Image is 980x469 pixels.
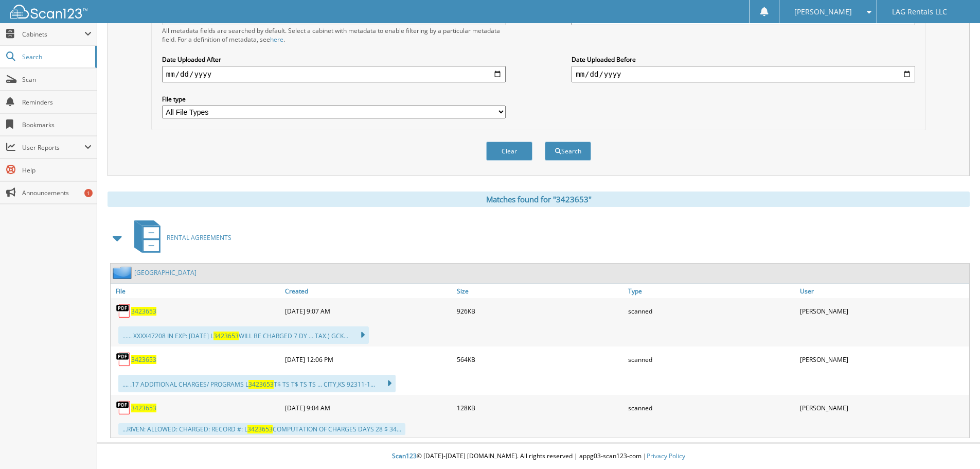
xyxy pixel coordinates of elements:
input: end [572,66,915,82]
span: [PERSON_NAME] [794,9,852,15]
div: [DATE] 12:06 PM [282,349,454,370]
a: 3423653 [131,355,156,364]
img: folder2.png [113,266,134,279]
div: © [DATE]-[DATE] [DOMAIN_NAME]. All rights reserved | appg03-scan123-com | [97,444,980,469]
div: [DATE] 9:04 AM [282,397,454,418]
div: [PERSON_NAME] [797,397,969,418]
span: Announcements [22,188,92,197]
div: ...RIVEN: ALLOWED: CHARGED: RECORD #: L COMPUTATION OF CHARGES DAYS 28 $ 34... [118,423,405,435]
iframe: Chat Widget [929,420,980,469]
span: Help [22,166,92,175]
a: User [797,284,969,298]
div: 926KB [454,301,626,321]
span: 3423653 [248,380,274,389]
div: scanned [626,301,797,321]
span: Scan123 [392,451,417,460]
span: Scan [22,75,92,84]
a: Privacy Policy [647,451,685,460]
a: Type [626,284,797,298]
div: .... .17 ADDITIONAL CHARGES/ PROGRAMS L T$ TS T$ TS TS ... CITY,KS 92311-1... [118,375,396,392]
div: scanned [626,349,797,370]
span: 3423653 [247,425,273,433]
a: RENTAL AGREEMENTS [128,217,231,258]
span: Search [22,53,90,61]
span: RENTAL AGREEMENTS [167,233,231,242]
span: 3423653 [213,332,239,340]
span: Bookmarks [22,120,92,129]
button: Search [545,142,591,161]
div: [PERSON_NAME] [797,301,969,321]
a: Created [282,284,454,298]
img: PDF.png [116,400,131,415]
a: [GEOGRAPHIC_DATA] [134,268,197,277]
a: 3423653 [131,307,156,316]
label: Date Uploaded After [162,55,506,64]
label: File type [162,95,506,103]
div: [DATE] 9:07 AM [282,301,454,321]
a: File [111,284,282,298]
img: scan123-logo-white.svg [10,5,87,19]
img: PDF.png [116,303,131,319]
button: Clear [486,142,532,161]
a: here [270,35,283,44]
div: [PERSON_NAME] [797,349,969,370]
input: start [162,66,506,82]
div: 564KB [454,349,626,370]
div: scanned [626,397,797,418]
a: Size [454,284,626,298]
div: 1 [84,189,93,197]
a: 3423653 [131,404,156,412]
div: 128KB [454,397,626,418]
div: All metadata fields are searched by default. Select a cabinet with metadata to enable filtering b... [162,26,506,44]
span: Cabinets [22,30,84,39]
img: PDF.png [116,352,131,367]
span: User Reports [22,143,84,152]
span: LAG Rentals LLC [892,9,947,15]
label: Date Uploaded Before [572,55,915,64]
span: Reminders [22,98,92,107]
div: Matches found for "3423653" [108,192,970,207]
div: ...... XXXX47208 IN EXP: [DATE] L WILL BE CHARGED 7 DY ... TAX.) GCK... [118,326,369,344]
